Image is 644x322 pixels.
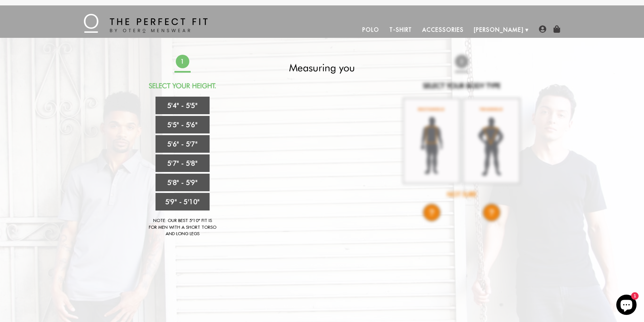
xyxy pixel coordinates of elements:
[417,22,469,38] a: Accessories
[84,14,208,33] img: The Perfect Fit - by Otero Menswear - Logo
[175,55,189,68] span: 1
[156,135,210,153] a: 5'6" - 5'7"
[156,97,210,114] a: 5'4" - 5'5"
[156,154,210,172] a: 5'7" - 5'8"
[262,61,382,74] h2: Measuring you
[469,22,529,38] a: [PERSON_NAME]
[156,193,210,210] a: 5'9" - 5'10"
[553,25,560,33] img: shopping-bag-icon.png
[384,22,417,38] a: T-Shirt
[149,217,216,237] div: Note: Our best 5'10" fit is for men with a short torso and long legs
[156,174,210,191] a: 5'8" - 5'9"
[539,25,546,33] img: user-account-icon.png
[123,82,242,90] h2: Select Your Height.
[614,295,639,317] inbox-online-store-chat: Shopify online store chat
[156,116,210,133] a: 5'5" - 5'6"
[357,22,384,38] a: Polo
